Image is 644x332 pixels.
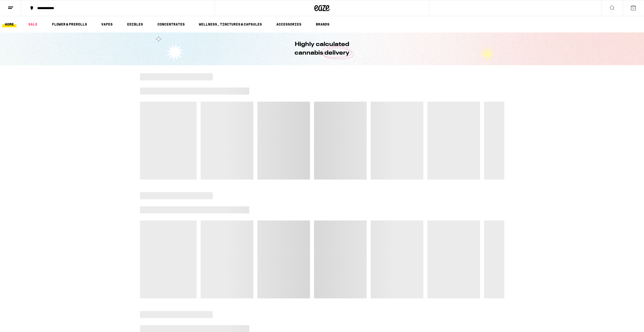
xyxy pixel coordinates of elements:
a: BRANDS [313,21,332,27]
a: HOME [2,21,16,27]
a: CONCENTRATES [155,21,187,27]
h1: Highly calculated cannabis delivery [280,40,364,57]
a: SALE [26,21,40,27]
a: WELLNESS, TINCTURES & CAPSULES [196,21,264,27]
a: FLOWER & PREROLLS [49,21,90,27]
a: EDIBLES [124,21,146,27]
a: VAPES [99,21,115,27]
a: ACCESSORIES [274,21,304,27]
